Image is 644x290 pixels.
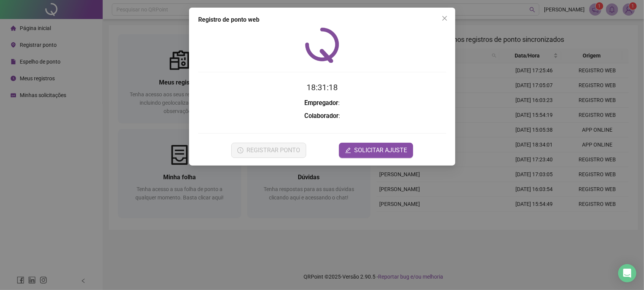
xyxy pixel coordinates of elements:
span: edit [345,147,351,153]
div: Open Intercom Messenger [618,264,636,282]
h3: : [198,111,446,121]
strong: Empregador [304,99,338,107]
button: editSOLICITAR AJUSTE [339,143,413,158]
div: Registro de ponto web [198,15,446,24]
img: QRPoint [305,27,339,63]
button: REGISTRAR PONTO [231,143,306,158]
strong: Colaborador [304,112,339,120]
time: 18:31:18 [307,83,338,92]
span: close [442,15,448,21]
h3: : [198,98,446,108]
button: Close [439,12,451,24]
span: SOLICITAR AJUSTE [354,146,407,155]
